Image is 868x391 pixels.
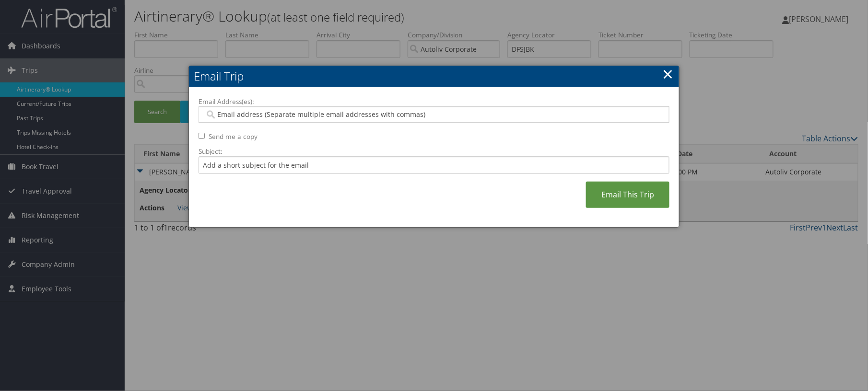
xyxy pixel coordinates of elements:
[663,64,674,83] a: ×
[209,132,258,141] label: Send me a copy
[199,156,669,174] input: Add a short subject for the email
[199,97,669,106] label: Email Address(es):
[199,147,669,156] label: Subject:
[189,66,679,87] h2: Email Trip
[586,182,669,208] a: Email This Trip
[205,110,655,119] input: Email address (Separate multiple email addresses with commas)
